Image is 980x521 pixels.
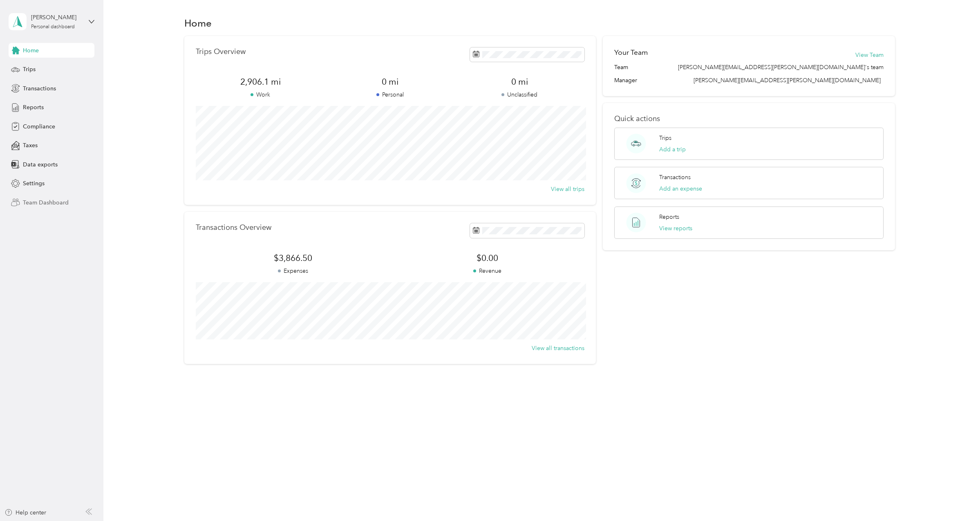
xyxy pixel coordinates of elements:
h2: Your Team [614,47,648,58]
span: Team [614,63,628,72]
button: Add an expense [659,184,702,193]
button: View reports [659,224,692,233]
p: Unclassified [455,90,584,99]
div: [PERSON_NAME] [31,13,82,22]
span: $0.00 [390,252,584,264]
span: Trips [23,65,36,74]
p: Work [196,90,325,99]
iframe: Everlance-gr Chat Button Frame [934,475,980,521]
span: 0 mi [325,76,455,88]
p: Trips [659,134,671,142]
span: 2,906.1 mi [196,76,325,88]
p: Transactions Overview [196,223,271,232]
p: Transactions [659,173,691,182]
span: Home [23,46,39,55]
span: Data exports [23,160,58,169]
button: View all trips [551,185,584,193]
span: Manager [614,76,637,85]
button: View all transactions [532,344,584,353]
p: Reports [659,213,679,221]
div: Personal dashboard [31,25,75,29]
button: Add a trip [659,145,686,154]
span: Transactions [23,84,56,93]
span: Taxes [23,141,38,150]
button: View Team [855,51,884,59]
p: Revenue [390,267,584,275]
span: [PERSON_NAME][EMAIL_ADDRESS][PERSON_NAME][DOMAIN_NAME]'s team [678,63,884,72]
p: Personal [325,90,455,99]
span: $3,866.50 [196,252,390,264]
h1: Home [184,19,212,27]
button: Help center [4,508,46,517]
span: [PERSON_NAME][EMAIL_ADDRESS][PERSON_NAME][DOMAIN_NAME] [694,77,881,84]
p: Trips Overview [196,47,246,56]
span: 0 mi [455,76,584,88]
span: Team Dashboard [23,198,69,207]
p: Quick actions [614,115,883,123]
span: Compliance [23,122,55,131]
p: Expenses [196,267,390,275]
span: Reports [23,103,44,112]
span: Settings [23,179,45,188]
